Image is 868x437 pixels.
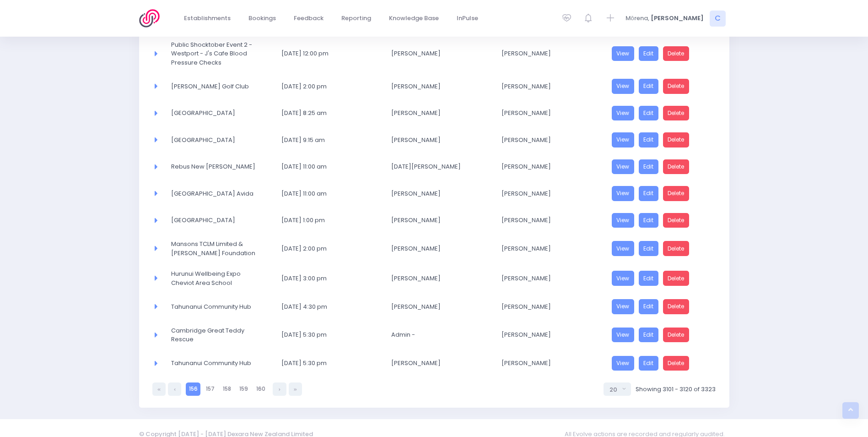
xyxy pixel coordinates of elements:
td: Noel Rose [385,153,496,180]
img: Logo [139,9,165,27]
td: <a href="https://3sfl.stjis.org.nz/booking/32208740-fe03-40e2-80a2-e046708f1873" class="btn btn-p... [606,34,716,73]
a: Establishments [177,10,238,27]
a: Reporting [334,10,379,27]
td: Rebus New Lynn [165,153,275,180]
td: Andrea Staufer [496,293,606,320]
a: View [612,299,635,314]
a: Delete [663,241,690,256]
td: Mia Noyes [496,234,606,263]
td: Palmerston North Girls' High School [165,100,275,127]
a: Delete [663,299,690,314]
a: 156 [186,382,200,396]
span: [GEOGRAPHIC_DATA] [171,136,257,145]
td: Roncalli College [165,126,275,153]
a: Edit [639,159,659,175]
td: Megan Lawton [496,100,606,127]
td: Hurunui Wellbeing Expo Cheviot Area School [165,263,275,293]
td: Andrew Poon [385,207,496,234]
td: Megan Holden [496,126,606,153]
span: [DATE] 9:15 am [281,136,367,145]
td: 10 October 2025 1:00 pm [275,207,386,234]
span: [DATE] 12:00 pm [281,49,367,58]
a: View [612,271,635,286]
a: View [612,356,635,371]
td: 10 October 2025 8:25 am [275,100,386,127]
td: 10 October 2025 2:00 pm [275,234,386,263]
span: [DATE] 5:30 pm [281,359,367,368]
a: View [612,46,635,61]
span: [PERSON_NAME] [501,49,587,58]
a: Next [273,382,286,396]
td: Nic Wilson [385,126,496,153]
span: Reporting [341,14,371,23]
a: Edit [639,46,659,61]
td: Michele Murray [385,180,496,207]
td: Indu Bajwa [496,207,606,234]
td: Kerri-Ann Rakena [385,34,496,73]
a: Edit [639,79,659,94]
span: Public Shocktober Event 2 - Westport - J's Cafe Blood Pressure Checks [171,40,257,67]
a: Delete [663,79,690,94]
span: Rebus New [PERSON_NAME] [171,162,257,171]
span: Bookings [248,14,276,23]
a: Knowledge Base [382,10,447,27]
span: [PERSON_NAME] [391,136,477,145]
span: [PERSON_NAME] [391,274,477,283]
span: [PERSON_NAME] [391,244,477,253]
td: 10 October 2025 4:30 pm [275,293,386,320]
span: [DATE][PERSON_NAME] [391,162,477,171]
td: <a href="https://3sfl.stjis.org.nz/booking/a5dccb9c-6ca0-4b74-9f18-070d84900ac2" class="btn btn-p... [606,180,716,207]
span: [PERSON_NAME] [391,189,477,198]
span: Hurunui Wellbeing Expo Cheviot Area School [171,269,257,287]
td: 10 October 2025 11:00 am [275,180,386,207]
a: 159 [236,382,251,396]
td: 10 October 2025 5:30 pm [275,350,386,377]
span: C [710,11,726,27]
td: Amanda Brownlie [385,100,496,127]
a: Delete [663,328,690,343]
a: Last [289,382,302,396]
td: <a href="https://3sfl.stjis.org.nz/booking/7dc6ab13-bfac-46bf-ad79-458bbea217be" class="btn btn-p... [606,100,716,127]
span: [DATE] 5:30 pm [281,330,367,339]
a: View [612,106,635,121]
span: Knowledge Base [389,14,439,23]
span: InPulse [457,14,478,23]
span: [PERSON_NAME] [391,216,477,225]
span: [PERSON_NAME] [501,359,587,368]
span: [DATE] 1:00 pm [281,216,367,225]
td: Murray Leaning [385,293,496,320]
a: Delete [663,356,690,371]
span: [GEOGRAPHIC_DATA] [171,216,257,225]
a: Edit [639,186,659,201]
span: [PERSON_NAME] [501,162,587,171]
span: [PERSON_NAME] [501,136,587,145]
span: [DATE] 3:00 pm [281,274,367,283]
td: Pakuranga Plaza [165,207,275,234]
td: <a href="https://3sfl.stjis.org.nz/booking/45469c84-a92b-481f-a5aa-8088dd646f58" class="btn btn-p... [606,126,716,153]
a: View [612,241,635,256]
span: Tahunanui Community Hub [171,302,257,311]
a: 158 [220,382,234,396]
span: [PERSON_NAME] [501,82,587,91]
span: [DATE] 11:00 am [281,162,367,171]
span: Feedback [294,14,323,23]
a: Edit [639,132,659,147]
td: <a href="https://3sfl.stjis.org.nz/booking/34cfdf3e-5168-40b7-a80d-1560bfc3be56" class="btn btn-p... [606,73,716,100]
span: [PERSON_NAME] [391,49,477,58]
span: [PERSON_NAME] [391,359,477,368]
a: Edit [639,356,659,371]
a: Bookings [241,10,284,27]
td: <a href="https://3sfl.stjis.org.nz/booking/6a282cce-e383-4d75-b9ec-cc7f16dce19a" class="btn btn-p... [606,263,716,293]
td: Lindsay Roberts [496,153,606,180]
a: Delete [663,271,690,286]
a: Delete [663,186,690,201]
span: Cambridge Great Teddy Rescue [171,326,257,344]
td: 10 October 2025 5:30 pm [275,320,386,350]
a: First [152,382,166,396]
a: View [612,328,635,343]
span: [GEOGRAPHIC_DATA] Avida [171,189,257,198]
button: Select page size [604,382,631,396]
span: [PERSON_NAME] Golf Club [171,82,257,91]
a: Delete [663,159,690,175]
span: [PERSON_NAME] [501,189,587,198]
